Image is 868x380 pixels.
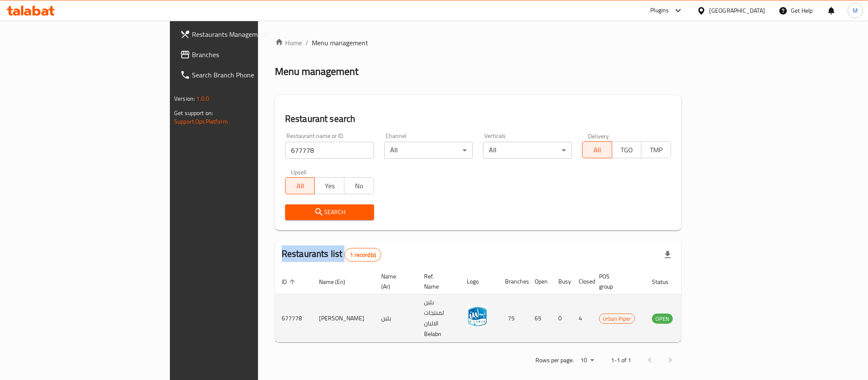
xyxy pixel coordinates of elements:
span: M [853,6,858,15]
label: Upsell [291,169,307,175]
button: TGO [612,141,642,158]
a: Restaurants Management [173,24,315,44]
nav: breadcrumb [275,38,681,48]
span: Name (En) [319,277,356,287]
button: TMP [641,141,671,158]
h2: Restaurant search [285,113,671,125]
div: Export file [657,245,678,265]
button: Yes [314,177,344,194]
button: No [344,177,374,194]
div: All [384,142,473,159]
h2: Menu management [275,65,358,78]
h2: Restaurants list [282,248,381,262]
span: TMP [645,144,668,156]
span: Branches [192,50,308,60]
div: All [483,142,572,159]
p: 1-1 of 1 [611,355,631,366]
table: enhanced table [275,269,719,342]
input: Search for restaurant name or ID.. [285,142,374,159]
button: All [582,141,612,158]
td: 75 [498,295,528,342]
span: 1 record(s) [345,251,381,259]
span: Restaurants Management [192,29,308,39]
span: TGO [616,144,638,156]
td: 4 [572,295,592,342]
th: Open [528,269,552,295]
span: Search Branch Phone [192,70,308,80]
span: Name (Ar) [381,271,407,292]
th: Busy [552,269,572,295]
td: بلبن [374,295,417,342]
span: Menu management [312,38,368,48]
span: All [289,180,312,192]
a: Search Branch Phone [173,65,315,85]
span: No [348,180,371,192]
span: Urban Piper [599,314,635,324]
span: Status [652,277,679,287]
a: Support.OpsPlatform [174,116,228,127]
td: 0 [552,295,572,342]
span: Search [292,207,367,218]
div: Plugins [650,6,669,16]
span: All [586,144,609,156]
span: 1.0.0 [196,93,209,104]
span: POS group [599,271,635,292]
th: Closed [572,269,592,295]
span: Version: [174,93,195,104]
a: Branches [173,44,315,65]
p: Rows per page: [535,355,574,366]
div: [GEOGRAPHIC_DATA] [709,6,765,15]
label: Delivery [588,133,609,139]
th: Logo [460,269,498,295]
td: 65 [528,295,552,342]
th: Branches [498,269,528,295]
div: Rows per page: [577,354,597,367]
td: بلبن لمنتجات الالبان Belabn [417,295,460,342]
div: Total records count [344,248,381,262]
button: Search [285,204,374,220]
span: Get support on: [174,107,213,118]
img: B.LABAN [467,306,488,327]
td: [PERSON_NAME] [312,295,374,342]
span: OPEN [652,314,673,324]
span: Yes [318,180,341,192]
span: Ref. Name [424,271,450,292]
button: All [285,177,315,194]
span: ID [282,277,298,287]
